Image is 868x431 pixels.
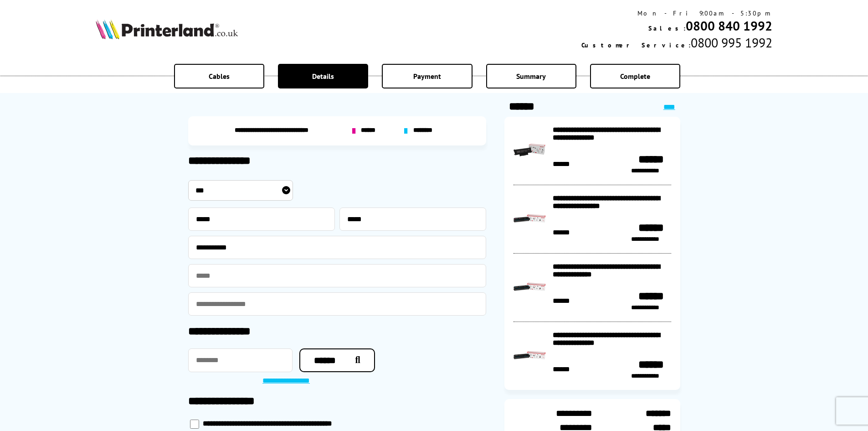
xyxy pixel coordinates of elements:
span: Complete [620,72,650,81]
span: Summary [516,72,546,81]
div: Mon - Fri 9:00am - 5:30pm [581,9,772,17]
img: Printerland Logo [96,19,238,39]
span: Customer Service: [581,41,691,49]
span: Details [312,72,334,81]
span: 0800 995 1992 [691,34,772,51]
span: Sales: [648,24,686,32]
a: 0800 840 1992 [686,17,772,34]
span: Cables [209,72,230,81]
span: Payment [413,72,441,81]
